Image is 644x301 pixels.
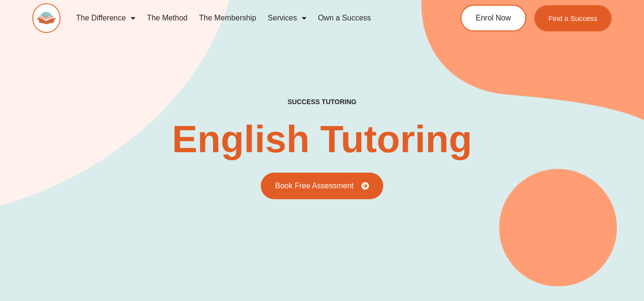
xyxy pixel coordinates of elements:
a: Services [262,7,312,29]
span: Book Free Assessment [275,182,354,190]
span: Find a Success [549,15,598,22]
a: The Method [141,7,193,29]
h2: English Tutoring [172,120,472,158]
nav: Menu [70,7,427,29]
h2: success tutoring [287,97,356,106]
a: Book Free Assessment [261,173,383,199]
a: Find a Success [534,5,612,31]
a: The Difference [70,7,141,29]
a: The Membership [194,7,262,29]
a: Own a Success [312,7,377,29]
a: Enrol Now [460,5,526,31]
span: Enrol Now [476,14,511,22]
